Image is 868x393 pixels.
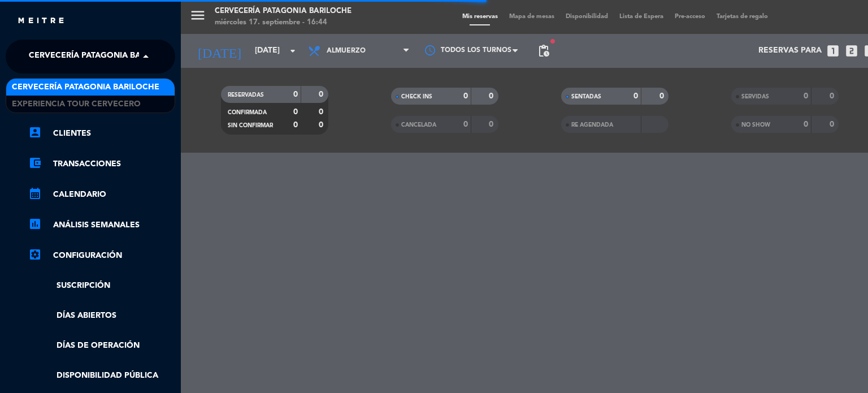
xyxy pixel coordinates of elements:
a: account_boxClientes [28,127,175,140]
a: Configuración [28,249,175,262]
i: settings_applications [28,248,42,261]
span: Cervecería Patagonia Bariloche [29,45,176,68]
a: Suscripción [28,279,175,292]
i: account_balance_wallet [28,156,42,170]
i: assessment [28,217,42,231]
a: account_balance_walletTransacciones [28,157,175,171]
span: Cervecería Patagonia Bariloche [12,81,159,94]
span: Experiencia Tour Cervecero [12,98,141,111]
a: Disponibilidad pública [28,369,175,382]
a: Días de Operación [28,339,175,352]
i: account_box [28,126,42,139]
img: MEITRE [17,17,65,25]
i: calendar_month [28,187,42,200]
a: calendar_monthCalendario [28,188,175,201]
a: assessmentANÁLISIS SEMANALES [28,218,175,232]
a: Días abiertos [28,309,175,322]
